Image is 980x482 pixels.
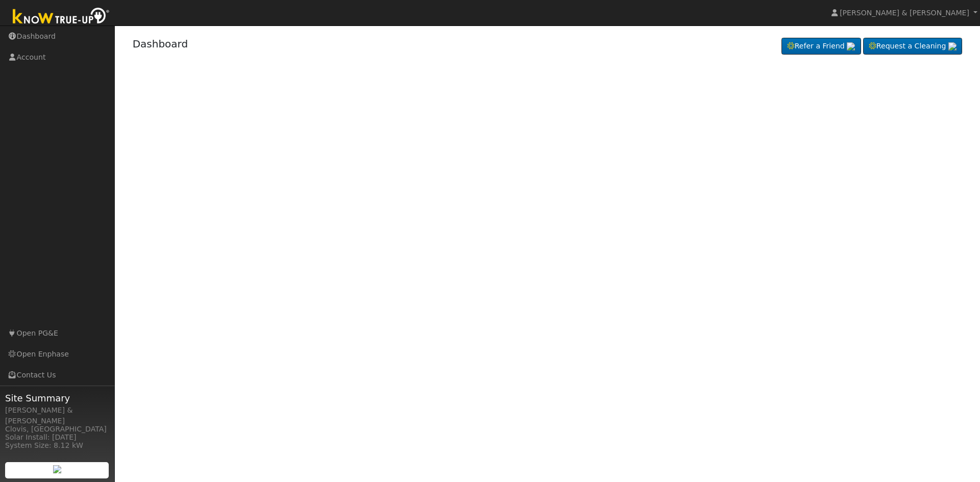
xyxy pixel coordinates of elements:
div: Clovis, [GEOGRAPHIC_DATA] [5,424,109,435]
img: retrieve [53,465,61,473]
div: [PERSON_NAME] & [PERSON_NAME] [5,405,109,426]
img: retrieve [847,42,855,50]
a: Request a Cleaning [863,38,962,55]
a: Refer a Friend [781,38,861,55]
img: retrieve [948,42,957,50]
div: Solar Install: [DATE] [5,432,109,443]
span: Site Summary [5,391,109,405]
img: Know True-Up [8,6,115,29]
a: Dashboard [133,38,188,50]
span: [PERSON_NAME] & [PERSON_NAME] [840,9,969,17]
div: System Size: 8.12 kW [5,440,109,451]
